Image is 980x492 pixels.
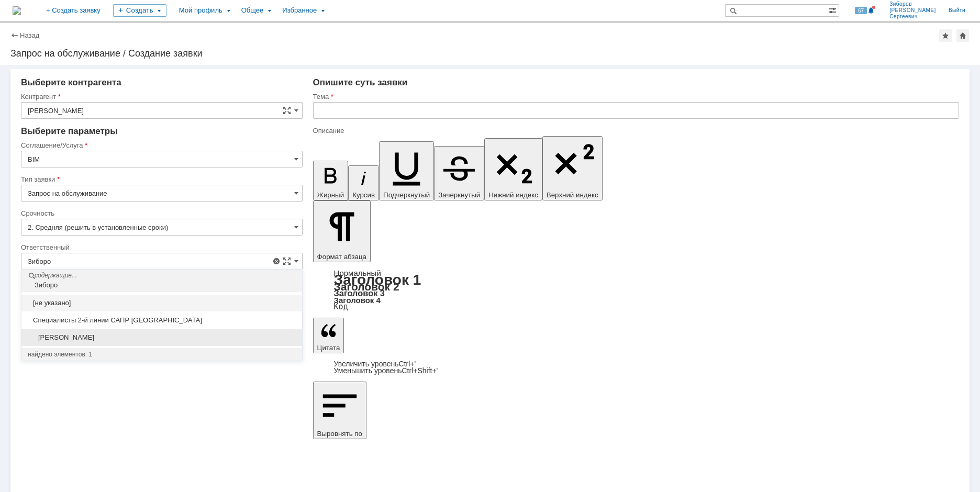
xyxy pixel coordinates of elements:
div: Описание [313,127,957,134]
button: Формат абзаца [313,200,371,262]
span: Расширенный поиск [828,5,839,15]
div: Зиборо [24,281,302,289]
a: Increase [334,360,416,368]
span: Удалить [272,257,281,265]
span: Формат абзаца [317,253,366,261]
a: Заголовок 2 [334,281,399,293]
button: Жирный [313,161,349,200]
a: Decrease [334,366,438,375]
div: Ответственный [21,244,300,251]
a: Нормальный [334,269,381,277]
button: Подчеркнутый [379,141,434,200]
div: Добавить в избранное [939,29,952,42]
div: Создать [113,4,166,17]
span: Ctrl+Shift+' [402,366,438,375]
span: Сложная форма [283,106,291,115]
div: Тема [313,93,957,100]
span: Нижний индекс [488,191,538,199]
button: Цитата [313,318,344,353]
button: Курсив [348,165,379,200]
a: Заголовок 3 [334,288,385,298]
div: Срочность [21,210,300,217]
span: Выберите контрагента [21,77,121,87]
div: найдено элементов: 1 [28,350,296,359]
div: Тип заявки [21,176,300,183]
span: Цитата [317,344,340,352]
div: Запрос на обслуживание / Создание заявки [10,48,970,59]
span: Опишите суть заявки [313,77,408,87]
span: Выровнять по [317,430,362,438]
img: logo [13,6,21,15]
a: Перейти на домашнюю страницу [13,6,21,15]
button: Нижний индекс [484,138,542,200]
div: Контрагент [21,93,300,100]
a: Заголовок 4 [334,296,381,305]
span: Сложная форма [283,257,291,265]
span: [не указано] [28,299,296,307]
div: Цитата [313,361,959,374]
div: Соглашение/Услуга [21,142,300,149]
a: Назад [20,31,39,39]
span: Подчеркнутый [383,191,430,199]
button: Верхний индекс [542,136,603,200]
div: Формат абзаца [313,270,959,310]
div: Сделать домашней страницей [956,29,969,42]
a: Код [334,302,348,311]
span: Ctrl+' [399,360,416,368]
span: Жирный [317,191,344,199]
span: Зиборов [889,1,936,7]
span: [PERSON_NAME] [889,7,936,14]
span: [PERSON_NAME] [28,333,296,342]
span: Верхний индекс [547,191,598,199]
button: Выровнять по [313,382,366,439]
button: Зачеркнутый [434,146,484,200]
span: Специалисты 2-й линии САПР [GEOGRAPHIC_DATA] [28,316,296,325]
span: Сергеевич [889,14,936,20]
div: содержащие... [24,272,302,281]
span: Выберите параметры [21,126,118,136]
span: 67 [855,7,867,14]
span: Курсив [352,191,375,199]
span: Зачеркнутый [438,191,480,199]
a: Заголовок 1 [334,272,421,288]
